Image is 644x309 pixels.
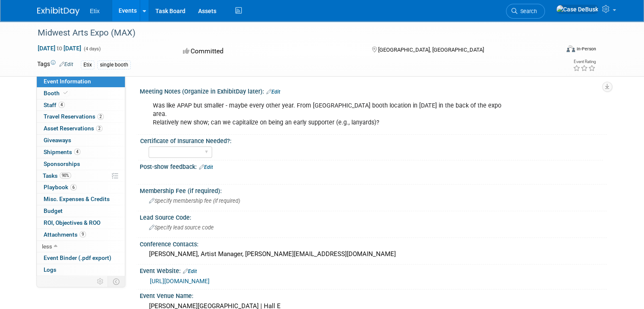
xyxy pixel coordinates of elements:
[44,125,102,132] span: Asset Reservations
[180,44,358,59] div: Committed
[44,102,65,108] span: Staff
[378,47,484,53] span: [GEOGRAPHIC_DATA], [GEOGRAPHIC_DATA]
[37,60,73,69] td: Tags
[140,290,607,300] div: Event Venue Name:
[140,85,607,96] div: Meeting Notes (Organize in ExhibitDay later):
[506,4,545,19] a: Search
[37,193,125,205] a: Misc. Expenses & Credits
[576,46,596,52] div: In-Person
[64,91,68,95] i: Booth reservation complete
[74,149,80,155] span: 4
[266,89,280,95] a: Edit
[108,276,125,287] td: Toggle Event Tabs
[149,224,214,231] span: Specify lead source code
[96,125,102,132] span: 2
[37,182,125,193] a: Playbook6
[517,8,537,14] span: Search
[140,265,607,276] div: Event Website:
[97,113,104,120] span: 2
[81,61,94,69] div: Etix
[80,231,86,237] span: 9
[37,99,125,111] a: Staff4
[37,88,125,99] a: Booth
[97,61,131,69] div: single booth
[70,184,77,190] span: 6
[37,111,125,122] a: Travel Reservations2
[567,45,575,52] img: Format-Inperson.png
[44,231,86,238] span: Attachments
[59,61,73,67] a: Edit
[556,5,599,14] img: Case DeBusk
[44,160,80,167] span: Sponsorships
[35,25,549,41] div: Midwest Arts Expo (MAX)
[37,205,125,217] a: Budget
[37,252,125,264] a: Event Binder (.pdf export)
[44,78,91,85] span: Event Information
[44,196,110,202] span: Misc. Expenses & Credits
[514,44,596,57] div: Event Format
[199,164,213,170] a: Edit
[37,217,125,229] a: ROI, Objectives & ROO
[44,254,111,261] span: Event Binder (.pdf export)
[37,123,125,134] a: Asset Reservations2
[44,184,77,190] span: Playbook
[44,149,80,155] span: Shipments
[55,45,64,52] span: to
[37,241,125,252] a: less
[140,135,603,145] div: Certificate of Insurance Needed?:
[58,102,65,108] span: 4
[37,7,80,16] img: ExhibitDay
[93,276,108,287] td: Personalize Event Tab Strip
[573,60,596,64] div: Event Rating
[37,76,125,87] a: Event Information
[149,198,240,204] span: Specify membership fee (if required)
[44,266,56,273] span: Logs
[183,268,197,274] a: Edit
[140,238,607,248] div: Conference Contacts:
[150,278,210,284] a: [URL][DOMAIN_NAME]
[37,44,82,52] span: [DATE] [DATE]
[37,158,125,170] a: Sponsorships
[44,207,63,214] span: Budget
[37,146,125,158] a: Shipments4
[43,172,71,179] span: Tasks
[44,137,71,143] span: Giveaways
[146,248,600,261] div: [PERSON_NAME], Artist Manager, [PERSON_NAME][EMAIL_ADDRESS][DOMAIN_NAME]
[42,243,52,250] span: less
[44,90,69,97] span: Booth
[37,135,125,146] a: Giveaways
[44,113,104,120] span: Travel Reservations
[140,160,607,171] div: Post-show feedback:
[44,219,100,226] span: ROI, Objectives & ROO
[60,172,71,179] span: 90%
[90,8,100,14] span: Etix
[37,229,125,240] a: Attachments9
[37,264,125,276] a: Logs
[140,185,607,195] div: Membership Fee (if required):
[83,46,101,52] span: (4 days)
[147,97,516,131] div: Was like APAP but smaller - maybe every other year. From [GEOGRAPHIC_DATA] booth location in [DAT...
[37,170,125,182] a: Tasks90%
[140,211,607,222] div: Lead Source Code:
